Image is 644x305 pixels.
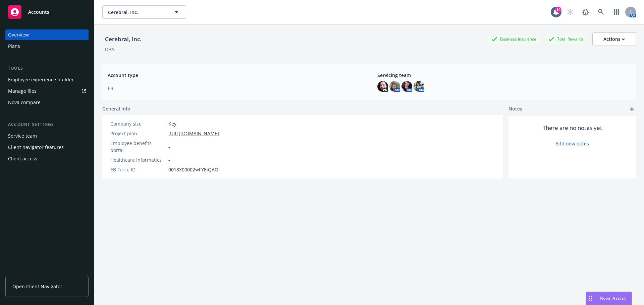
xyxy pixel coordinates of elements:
img: photo [401,81,412,92]
a: [URL][DOMAIN_NAME] [168,130,219,137]
a: Nova compare [5,97,89,108]
div: Tools [5,65,89,72]
div: Total Rewards [545,35,587,43]
span: Open Client Navigator [12,283,62,290]
a: Switch app [610,5,623,19]
div: Overview [8,29,29,40]
a: Client access [5,153,89,164]
div: DBA: - [105,46,117,53]
div: Plans [8,41,20,52]
span: - [168,156,170,163]
a: Search [594,5,608,19]
div: Manage files [8,86,37,96]
div: Employee experience builder [8,74,74,85]
a: Overview [5,29,89,40]
a: Start snowing [563,5,577,19]
span: Nova Assist [600,295,626,301]
div: Business Insurance [488,35,540,43]
span: 0018X00002wFYEiQAO [168,166,218,173]
div: Actions [603,33,625,46]
span: EB [108,85,361,92]
div: Cerebral, Inc. [102,35,144,44]
a: Client navigator features [5,142,89,153]
span: Key [168,120,176,127]
div: Drag to move [586,292,594,305]
span: - [168,143,170,150]
img: photo [377,81,388,92]
a: Accounts [5,3,89,21]
div: Nova compare [8,97,41,108]
span: Cerebral, Inc. [108,9,166,16]
div: Healthcare Informatics [110,156,166,163]
img: photo [389,81,400,92]
button: Actions [592,32,636,46]
a: Report a Bug [579,5,592,19]
div: Service team [8,131,37,141]
a: Service team [5,131,89,141]
div: Company size [110,120,166,127]
img: photo [414,81,424,92]
span: General info [102,105,130,112]
a: add [628,105,636,113]
div: Employee benefits portal [110,140,166,154]
button: Cerebral, Inc. [102,5,186,19]
span: Notes [508,105,522,113]
span: Account type [108,72,361,79]
div: Account settings [5,121,89,128]
div: 10 [555,7,561,13]
div: Client navigator features [8,142,64,153]
a: Employee experience builder [5,74,89,85]
button: Nova Assist [586,292,632,305]
span: Accounts [28,9,49,15]
a: Manage files [5,86,89,96]
span: There are no notes yet [543,124,602,132]
div: Client access [8,153,37,164]
div: EB Force ID [110,166,166,173]
a: Plans [5,41,89,52]
div: Project plan [110,130,166,137]
a: Add new notes [555,140,589,147]
span: Servicing team [377,72,631,79]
